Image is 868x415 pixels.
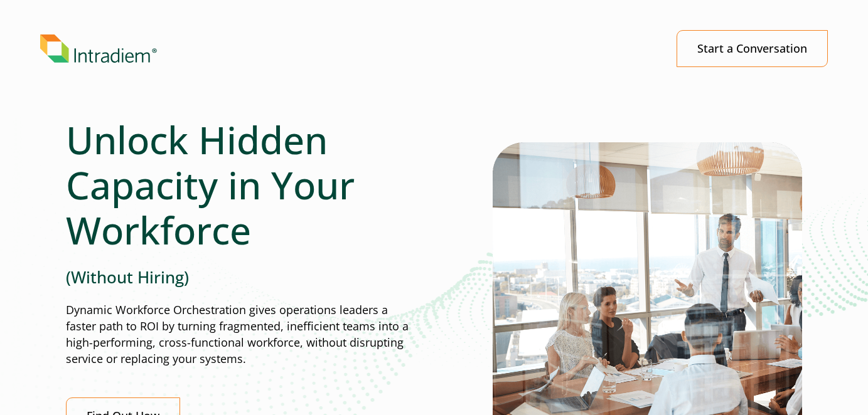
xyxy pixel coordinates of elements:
[66,117,415,253] h1: Unlock Hidden Capacity in Your Workforce
[40,34,157,63] img: Intradiem
[40,34,646,63] a: Link to homepage of Intradiem
[66,302,415,367] p: Dynamic Workforce Orchestration gives operations leaders a faster path to ROI by turning fragment...
[677,30,828,67] a: Start a Conversation
[66,268,415,287] h3: (Without Hiring)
